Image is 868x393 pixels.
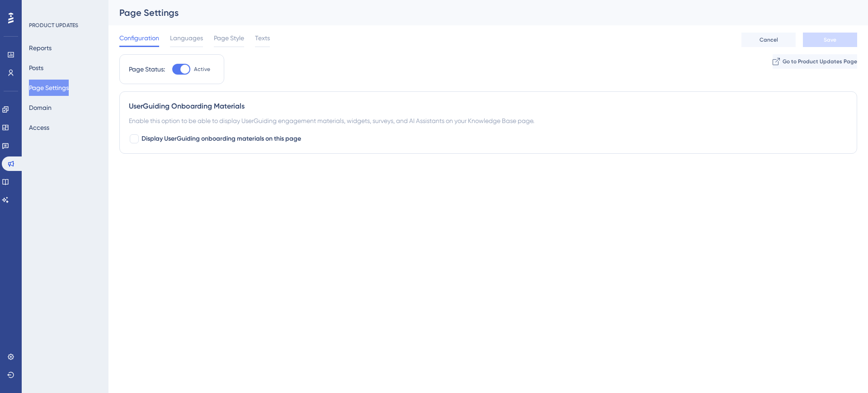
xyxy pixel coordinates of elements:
span: Page Style [214,33,244,43]
span: Display UserGuiding onboarding materials on this page [142,133,301,144]
span: Languages [170,33,203,43]
div: Page Status: [129,64,165,75]
button: Access [29,119,49,136]
button: Save [803,33,857,47]
button: Cancel [741,33,796,47]
button: Domain [29,99,52,116]
div: Page Settings [119,6,835,19]
div: Enable this option to be able to display UserGuiding engagement materials, widgets, surveys, and ... [129,115,848,126]
div: UserGuiding Onboarding Materials [129,101,848,112]
span: Save [824,36,836,43]
span: Texts [255,33,270,43]
button: Go to Product Updates Page [773,54,857,69]
span: Active [194,66,210,73]
span: Go to Product Updates Page [783,58,857,65]
button: Reports [29,40,52,56]
span: Cancel [759,36,778,43]
button: Page Settings [29,80,69,96]
div: PRODUCT UPDATES [29,22,78,29]
button: Posts [29,60,43,76]
span: Configuration [119,33,159,43]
